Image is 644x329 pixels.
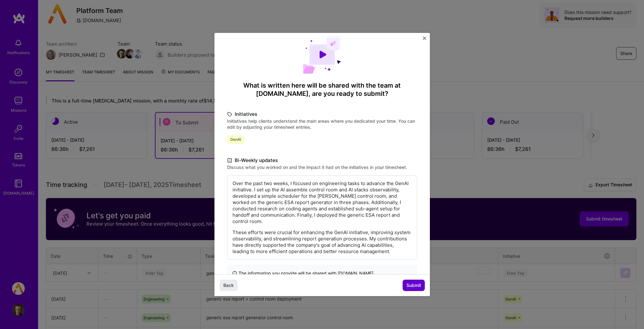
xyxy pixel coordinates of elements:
i: icon DocumentBlack [227,157,232,164]
label: Discuss what you worked on and the impact it had on the initiatives in your timesheet. [227,164,417,170]
label: Bi-Weekly updates [227,157,417,164]
button: Close [423,37,426,43]
button: Submit [403,280,425,291]
i: icon TagBlack [227,111,232,118]
button: Back [220,280,238,291]
span: Submit [406,282,421,289]
label: Initiatives [227,110,417,118]
span: GenAI [227,135,244,144]
h4: What is written here will be shared with the team at [DOMAIN_NAME] , are you ready to submit? [227,81,417,98]
div: The information you provide will be shared with [DOMAIN_NAME] . [227,265,417,282]
img: Demo day [303,35,341,74]
span: Back [223,282,234,289]
label: Initiatives help clients understand the main areas where you dedicated your time. You can edit by... [227,118,417,130]
i: icon InfoBlack [232,270,237,276]
p: These efforts were crucial for enhancing the GenAI initiative, improving system observability, an... [233,229,412,255]
p: Over the past two weeks, I focused on engineering tasks to advance the GenAI initiative. I set up... [233,180,412,225]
